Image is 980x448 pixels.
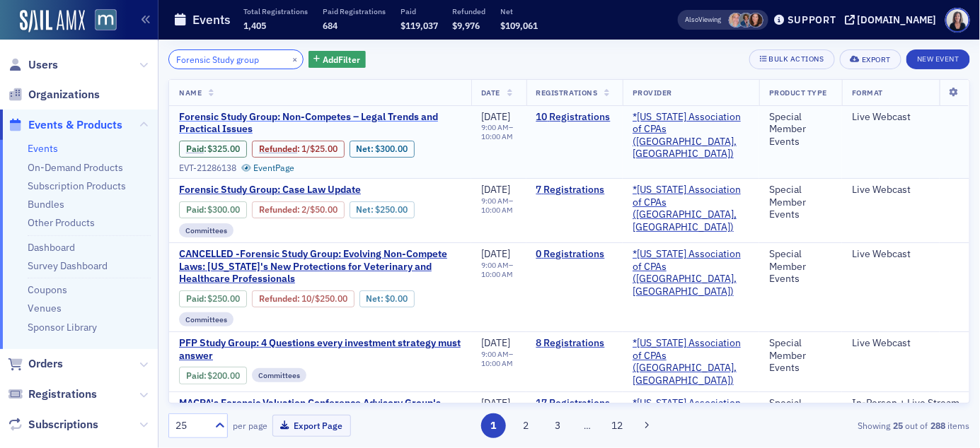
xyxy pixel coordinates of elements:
[633,337,749,387] span: *Maryland Association of CPAs (Timonium, MD)
[633,397,749,447] span: *Maryland Association of CPAs (Timonium, MD)
[243,6,308,16] p: Total Registrations
[536,111,613,124] a: 10 Registrations
[481,205,513,215] time: 10:00 AM
[928,419,948,432] strong: 288
[28,387,97,402] span: Registrations
[481,269,513,279] time: 10:00 AM
[179,248,461,285] a: CANCELLED -Forensic Study Group: Evolving Non-Compete Laws: [US_STATE]'s New Protections for Vete...
[179,111,461,136] span: Forensic Study Group: Non-Competes – Legal Trends and Practical Issues
[28,87,100,102] span: Organizations
[891,419,906,432] strong: 25
[749,49,835,69] button: Bulk Actions
[481,336,510,349] span: [DATE]
[28,321,97,334] a: Sponsor Library
[179,201,247,218] div: Paid: 7 - $30000
[481,350,516,368] div: –
[536,337,613,350] a: 8 Registrations
[481,131,513,141] time: 10:00 AM
[633,337,749,387] a: *[US_STATE] Association of CPAs ([GEOGRAPHIC_DATA], [GEOGRAPHIC_DATA])
[633,88,672,98] span: Provider
[259,143,301,154] span: :
[633,184,749,233] span: *Maryland Association of CPAs (Timonium, MD)
[179,397,461,422] span: MACPA's Forensic Valuation Conference Advisory Group's Breakfast Series - The Connelly Case
[323,6,386,16] p: Paid Registrations
[481,260,509,270] time: 9:00 AM
[179,223,234,237] div: Committees
[359,290,415,307] div: Net: $0
[852,397,959,410] div: In-Person + Live Stream
[769,88,827,98] span: Product Type
[713,419,970,432] div: Showing out of items
[481,396,510,409] span: [DATE]
[536,184,613,196] a: 7 Registrations
[514,413,538,438] button: 2
[481,196,516,215] div: –
[686,15,699,24] div: Also
[8,417,98,432] a: Subscriptions
[186,204,204,215] a: Paid
[28,302,62,314] a: Venues
[179,184,461,196] a: Forensic Study Group: Case Law Update
[179,337,461,362] a: PFP Study Group: 4 Questions every investment strategy must answer
[945,8,970,33] span: Profile
[633,397,749,447] a: *[US_STATE] Association of CPAs ([GEOGRAPHIC_DATA], [GEOGRAPHIC_DATA])
[852,184,959,196] div: Live Webcast
[186,143,204,154] a: Paid
[28,241,75,254] a: Dashboard
[252,201,344,218] div: Refunded: 7 - $30000
[208,293,241,304] span: $250.00
[323,53,360,66] span: Add Filter
[481,413,506,438] button: 1
[862,56,891,64] div: Export
[536,88,598,98] span: Registrations
[175,418,207,433] div: 25
[252,368,306,382] div: Committees
[501,6,538,16] p: Net
[633,111,749,160] a: *[US_STATE] Association of CPAs ([GEOGRAPHIC_DATA], [GEOGRAPHIC_DATA])
[243,20,266,31] span: 1,405
[546,413,570,438] button: 3
[481,261,516,279] div: –
[315,293,347,304] span: $250.00
[633,111,749,160] span: *Maryland Association of CPAs (Timonium, MD)
[8,57,58,73] a: Users
[233,419,267,432] label: per page
[375,143,408,154] span: $300.00
[350,201,415,218] div: Net: $25000
[366,293,385,304] span: Net :
[168,49,304,69] input: Search…
[501,20,538,31] span: $109,061
[259,204,301,215] span: :
[906,52,970,64] a: New Event
[769,248,832,285] div: Special Member Events
[385,293,408,304] span: $0.00
[840,49,901,69] button: Export
[845,15,942,25] button: [DOMAIN_NAME]
[208,143,241,154] span: $325.00
[852,111,959,124] div: Live Webcast
[28,179,126,192] a: Subscription Products
[179,141,247,158] div: Paid: 11 - $32500
[481,196,509,206] time: 9:00 AM
[179,88,202,98] span: Name
[179,312,234,326] div: Committees
[186,293,208,304] span: :
[28,161,123,174] a: On-Demand Products
[481,183,510,196] span: [DATE]
[769,55,824,63] div: Bulk Actions
[633,248,749,297] span: *Maryland Association of CPAs (Timonium, MD)
[633,248,749,297] a: *[US_STATE] Association of CPAs ([GEOGRAPHIC_DATA], [GEOGRAPHIC_DATA])
[208,204,241,215] span: $300.00
[375,204,408,215] span: $250.00
[95,9,117,31] img: SailAMX
[453,20,480,31] span: $9,976
[28,117,122,133] span: Events & Products
[481,88,500,98] span: Date
[858,13,937,26] div: [DOMAIN_NAME]
[28,142,58,155] a: Events
[400,6,438,16] p: Paid
[769,111,832,148] div: Special Member Events
[192,11,231,28] h1: Events
[309,51,367,69] button: AddFilter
